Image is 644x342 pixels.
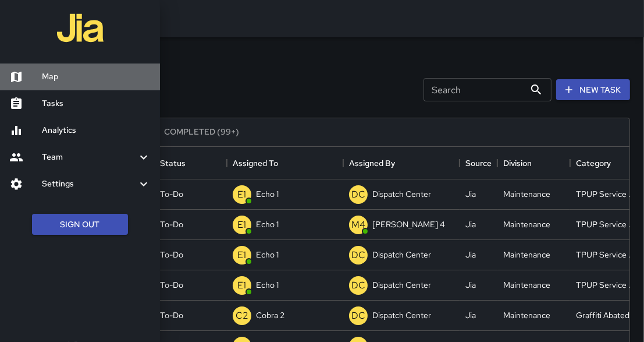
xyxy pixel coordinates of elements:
[42,151,137,164] h6: Team
[42,97,151,110] h6: Tasks
[42,178,137,191] h6: Settings
[32,214,128,235] button: Sign Out
[42,124,151,137] h6: Analytics
[57,5,104,51] img: jia-logo
[42,70,151,83] h6: Map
